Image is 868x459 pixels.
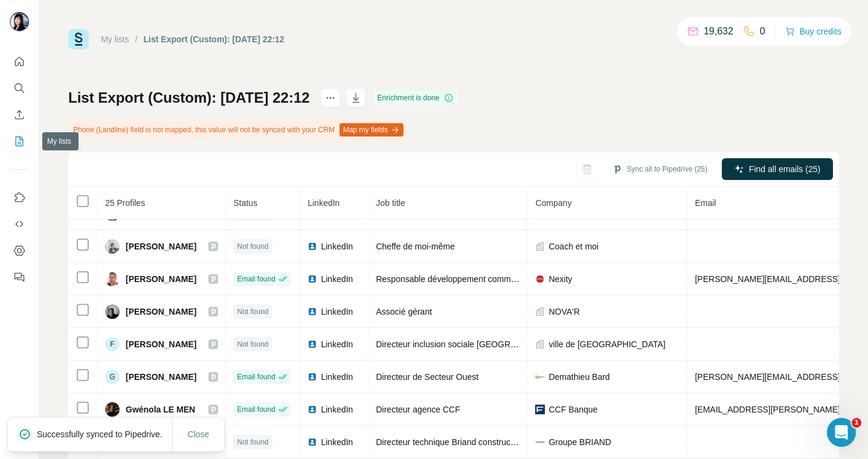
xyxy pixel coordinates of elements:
[374,91,458,105] div: Enrichment is done
[237,339,268,350] span: Not found
[535,198,571,208] span: Company
[321,403,353,416] span: LinkedIn
[321,436,353,448] span: LinkedIn
[376,307,432,316] span: Associé gérant
[852,418,861,428] span: 1
[321,371,353,383] span: LinkedIn
[188,428,210,440] span: Close
[827,418,856,447] iframe: Intercom live chat
[10,187,29,208] button: Use Surfe on LinkedIn
[307,307,317,316] img: LinkedIn logo
[126,338,196,350] span: [PERSON_NAME]
[105,239,120,254] img: Avatar
[126,371,196,383] span: [PERSON_NAME]
[105,370,120,384] div: G
[307,405,317,414] img: LinkedIn logo
[376,242,454,251] span: Cheffe de moi-même
[105,304,120,319] img: Avatar
[760,24,765,39] p: 0
[126,403,195,416] span: Gwénola LE MEN
[179,423,218,445] button: Close
[548,338,665,350] span: ville de [GEOGRAPHIC_DATA]
[105,337,120,351] div: F
[307,242,317,251] img: LinkedIn logo
[307,339,317,349] img: LinkedIn logo
[548,306,579,318] span: NOVA'R
[548,273,572,285] span: Nexity
[68,88,310,108] h1: List Export (Custom): [DATE] 22:12
[548,436,611,448] span: Groupe BRIAND
[749,163,820,175] span: Find all emails (25)
[321,273,353,285] span: LinkedIn
[321,88,340,108] button: actions
[307,198,339,208] span: LinkedIn
[233,198,257,208] span: Status
[321,240,353,252] span: LinkedIn
[237,371,275,382] span: Email found
[535,372,545,382] img: company-logo
[376,274,531,284] span: Responsable développement commercial
[785,23,841,40] button: Buy credits
[101,34,129,44] a: My lists
[68,29,89,50] img: Surfe Logo
[376,405,460,414] span: Directeur agence CCF
[307,274,317,284] img: LinkedIn logo
[535,274,545,284] img: company-logo
[144,33,285,45] div: List Export (Custom): [DATE] 22:12
[126,306,196,318] span: [PERSON_NAME]
[321,338,353,350] span: LinkedIn
[237,241,268,252] span: Not found
[105,272,120,286] img: Avatar
[10,240,29,262] button: Dashboard
[68,120,406,140] div: Phone (Landline) field is not mapped, this value will not be synced with your CRM
[237,437,268,448] span: Not found
[105,198,145,208] span: 25 Profiles
[339,123,403,136] button: Map my fields
[604,160,716,178] button: Sync all to Pipedrive (25)
[237,306,268,317] span: Not found
[376,198,405,208] span: Job title
[10,130,29,152] button: My lists
[10,266,29,288] button: Feedback
[376,339,695,349] span: Directeur inclusion sociale [GEOGRAPHIC_DATA]/[GEOGRAPHIC_DATA] Metropole
[535,437,545,447] img: company-logo
[135,33,138,45] li: /
[376,437,565,447] span: Directeur technique Briand construction metallique
[548,403,597,416] span: CCF Banque
[548,240,598,252] span: Coach et moi
[105,402,120,417] img: Avatar
[126,240,196,252] span: [PERSON_NAME]
[10,51,29,72] button: Quick start
[695,198,716,208] span: Email
[237,404,275,415] span: Email found
[722,158,833,180] button: Find all emails (25)
[307,372,317,382] img: LinkedIn logo
[376,372,478,382] span: Directeur de Secteur Ouest
[704,24,733,39] p: 19,632
[37,428,172,440] p: Successfully synced to Pipedrive.
[548,371,609,383] span: Demathieu Bard
[10,77,29,99] button: Search
[321,306,353,318] span: LinkedIn
[237,274,275,284] span: Email found
[126,273,196,285] span: [PERSON_NAME]
[535,405,545,414] img: company-logo
[307,437,317,447] img: LinkedIn logo
[10,104,29,126] button: Enrich CSV
[10,213,29,235] button: Use Surfe API
[10,12,29,31] img: Avatar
